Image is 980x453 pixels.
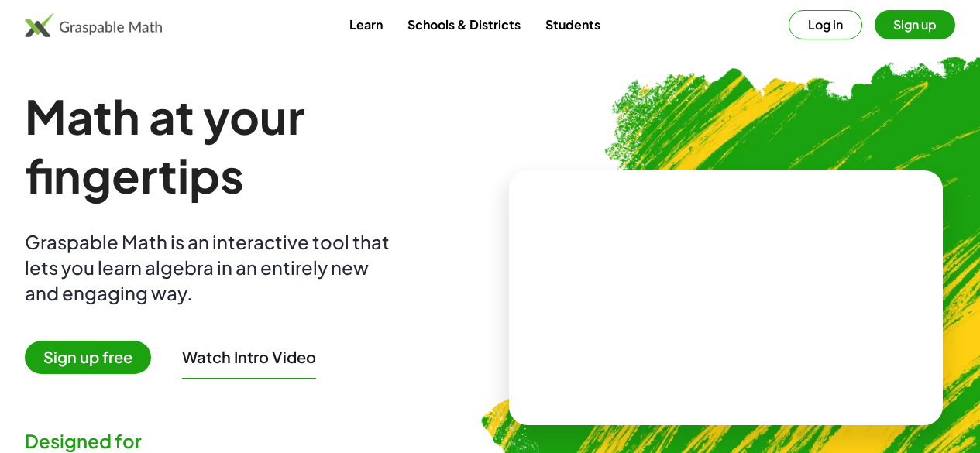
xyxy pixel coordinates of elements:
[182,347,316,367] button: Watch Intro Video
[875,10,955,39] button: Sign up
[25,87,484,204] h1: Math at your fingertips
[25,229,397,306] div: Graspable Math is an interactive tool that lets you learn algebra in an entirely new and engaging...
[395,10,533,39] a: Schools & Districts
[533,10,613,39] a: Students
[337,10,395,39] a: Learn
[789,10,862,39] button: Log in
[25,341,151,374] span: Sign up free
[610,239,842,355] video: What is this? This is dynamic math notation. Dynamic math notation plays a central role in how Gr...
